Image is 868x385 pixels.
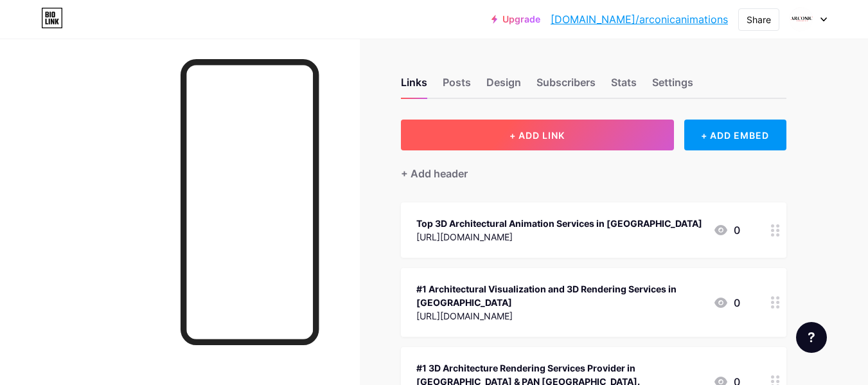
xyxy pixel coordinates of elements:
[652,75,693,98] div: Settings
[713,295,740,310] div: 0
[536,75,596,98] div: Subscribers
[416,309,703,323] div: [URL][DOMAIN_NAME]
[401,75,427,98] div: Links
[747,13,771,26] div: Share
[401,166,468,181] div: + Add header
[789,7,813,31] img: arconicanimations
[684,120,786,150] div: + ADD EMBED
[486,75,521,98] div: Design
[443,75,471,98] div: Posts
[401,120,674,150] button: + ADD LINK
[551,12,728,27] a: [DOMAIN_NAME]/arconicanimations
[416,217,702,230] div: Top 3D Architectural Animation Services in [GEOGRAPHIC_DATA]
[416,282,703,309] div: #1 Architectural Visualization and 3D Rendering Services in [GEOGRAPHIC_DATA]
[492,14,540,24] a: Upgrade
[611,75,637,98] div: Stats
[509,130,565,141] span: + ADD LINK
[713,222,740,238] div: 0
[416,230,702,244] div: [URL][DOMAIN_NAME]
